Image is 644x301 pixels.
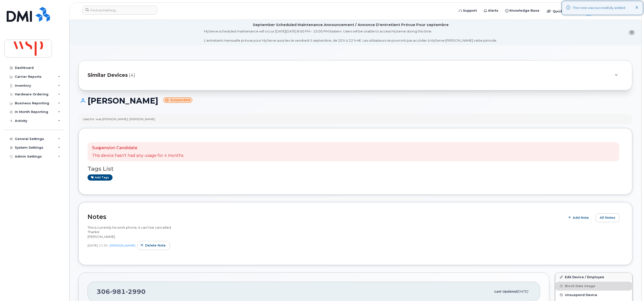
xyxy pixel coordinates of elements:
span: 2990 [126,288,146,295]
span: (4) [129,72,135,79]
button: Delete note [137,241,170,250]
h2: Notes [88,213,562,220]
span: Delete note [145,243,166,248]
button: Unsuspend Device [555,291,632,300]
span: Add Note [573,215,589,220]
button: All Notes [596,213,620,222]
span: This is currently his work phone, it can’t be cancelled. Thanks! [PERSON_NAME] [88,225,172,239]
small: Suspended [163,97,192,103]
div: Used for: was [PERSON_NAME]; [PERSON_NAME] [83,117,155,121]
span: Similar Devices [88,72,128,79]
a: [PERSON_NAME] [110,244,135,247]
span: [DATE] [517,290,528,293]
button: Block Data Usage [555,282,632,291]
button: Add Note [565,213,593,222]
span: All Notes [600,215,615,220]
button: close notification [629,30,635,35]
div: September Scheduled Maintenance Announcement / Annonce D'entretient Prévue Pour septembre [253,22,449,27]
span: 306 [97,288,146,295]
span: 981 [110,288,126,295]
span: Last updated [494,290,517,293]
span: [DATE] [88,243,98,247]
h3: Tags List [88,166,623,172]
p: Suspension Candidate [92,145,183,151]
p: This device hasn't had any usage for 4 months [92,153,183,159]
span: Unsuspend Device [565,293,597,297]
div: MyServe scheduled maintenance will occur [DATE][DATE] 8:00 PM - 10:00 PM Eastern. Users will be u... [204,29,497,43]
div: The note was successfully added [573,5,625,10]
span: 11:56 [99,243,108,247]
a: Add tags [88,174,113,181]
h1: [PERSON_NAME] [78,96,632,105]
a: Edit Device / Employee [555,273,632,282]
